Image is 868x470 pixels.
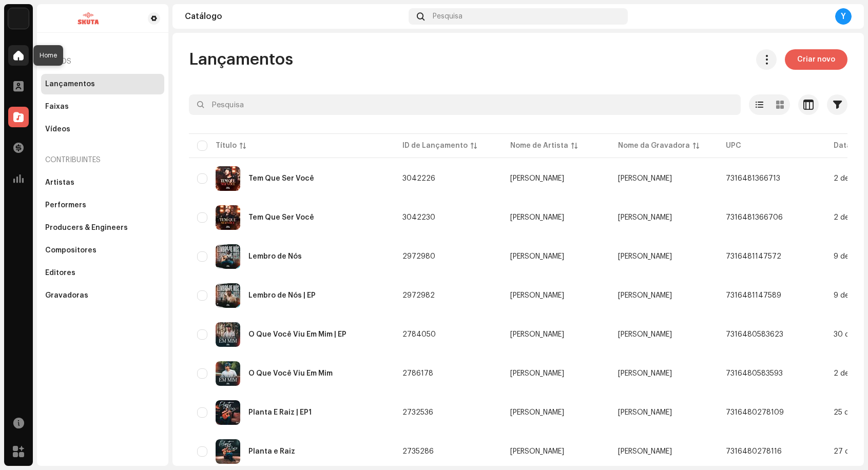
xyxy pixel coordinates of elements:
[618,370,672,377] span: Max Oliver
[216,244,240,269] img: 84b9cf20-a3e8-4f6c-a864-08e37efc4b6e
[402,331,436,338] span: 2784050
[41,285,164,306] re-m-nav-item: Gravadoras
[618,409,672,416] span: Max Oliver
[41,96,164,117] re-m-nav-item: Faixas
[189,94,741,115] input: Pesquisa
[216,361,240,386] img: 46259601-72b7-4917-a0fe-a76c7649ec7d
[45,201,86,209] div: Performers
[510,253,564,260] div: [PERSON_NAME]
[248,448,295,455] div: Planta e Raiz
[402,370,433,377] span: 2786178
[726,331,783,338] span: 7316480583623
[402,409,433,416] span: 2732536
[248,214,314,221] div: Tem Que Ser Você
[785,49,847,70] button: Criar novo
[45,103,69,111] div: Faixas
[618,214,672,221] span: Max Oliver
[510,141,568,151] div: Nome de Artista
[510,175,564,182] div: [PERSON_NAME]
[618,292,672,299] span: Max Oliver
[45,224,128,232] div: Producers & Engineers
[402,141,468,151] div: ID de Lançamento
[726,448,782,455] span: 7316480278116
[618,175,672,182] span: Max Oliver
[45,291,88,300] div: Gravadoras
[216,205,240,230] img: e8d3ee84-6dd1-4f30-936a-f732be77ddf1
[510,175,602,182] span: Max Oliver
[510,370,602,377] span: Max Oliver
[45,125,70,133] div: Vídeos
[45,179,74,187] div: Artistas
[618,331,672,338] span: Max Oliver
[41,49,164,74] re-a-nav-header: Ativos
[618,141,690,151] div: Nome da Gravadora
[402,253,435,260] span: 2972980
[510,253,602,260] span: Max Oliver
[216,166,240,191] img: c022aaa8-7164-4a34-ac69-b99513e7c8b1
[45,269,75,277] div: Editores
[726,292,781,299] span: 7316481147589
[726,370,783,377] span: 7316480583593
[248,409,312,416] div: Planta E Raiz | EP1
[248,175,314,182] div: Tem Que Ser Você
[248,370,333,377] div: O Que Você Viu Em Mim
[41,172,164,193] re-m-nav-item: Artistas
[510,370,564,377] div: [PERSON_NAME]
[189,49,293,70] span: Lançamentos
[835,8,852,25] div: Y
[402,214,435,221] span: 3042230
[510,292,564,299] div: [PERSON_NAME]
[402,292,435,299] span: 2972982
[41,218,164,238] re-m-nav-item: Producers & Engineers
[510,409,602,416] span: Max Oliver
[216,322,240,347] img: f7636b91-c55f-4ef8-9ca2-6c170b2d3998
[185,12,404,21] div: Catálogo
[41,195,164,216] re-m-nav-item: Performers
[216,141,237,151] div: Título
[41,148,164,172] re-a-nav-header: Contribuintes
[248,292,316,299] div: Lembro de Nós | EP
[45,246,97,254] div: Compositores
[41,74,164,94] re-m-nav-item: Lançamentos
[216,283,240,308] img: 777fe398-b685-4a20-ba1c-ddcd9572d658
[510,292,602,299] span: Max Oliver
[248,253,302,260] div: Lembro de Nós
[248,331,346,338] div: O Que Você Viu Em Mim | EP
[510,331,602,338] span: Max Oliver
[510,409,564,416] div: [PERSON_NAME]
[618,448,672,455] span: Max Oliver
[41,240,164,261] re-m-nav-item: Compositores
[510,331,564,338] div: [PERSON_NAME]
[216,439,240,464] img: f20c55f4-1fcd-4f17-b32a-fe92d13ce004
[510,214,602,221] span: Max Oliver
[726,409,784,416] span: 7316480278109
[618,253,672,260] span: Max Oliver
[726,175,780,182] span: 7316481366713
[41,263,164,283] re-m-nav-item: Editores
[45,12,131,25] img: d9714cec-db7f-4004-8d60-2968ac17345f
[510,448,602,455] span: Max Oliver
[726,253,781,260] span: 7316481147572
[797,49,835,70] span: Criar novo
[216,400,240,425] img: 475ea171-d7f2-4abb-9b52-04d92a51793b
[402,175,435,182] span: 3042226
[726,214,783,221] span: 7316481366706
[433,12,462,21] span: Pesquisa
[510,214,564,221] div: [PERSON_NAME]
[402,448,434,455] span: 2735286
[45,80,95,88] div: Lançamentos
[8,8,29,29] img: 4ecf9d3c-b546-4c12-a72a-960b8444102a
[41,119,164,140] re-m-nav-item: Vídeos
[510,448,564,455] div: [PERSON_NAME]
